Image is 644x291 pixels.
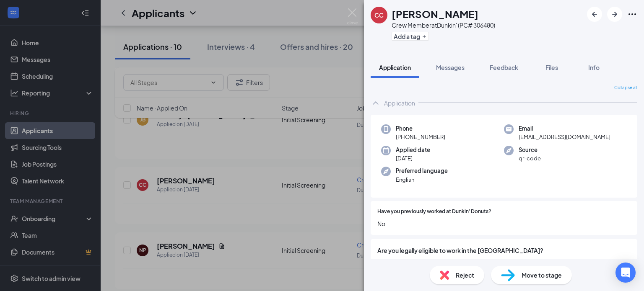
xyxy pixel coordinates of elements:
[392,21,495,29] div: Crew Member at Dunkin' (PC# 306480)
[379,64,411,71] span: Application
[490,64,518,71] span: Feedback
[615,263,636,283] div: Open Intercom Messenger
[392,32,429,41] button: PlusAdd a tag
[377,246,631,255] span: Are you legally eligible to work in the [GEOGRAPHIC_DATA]?
[386,258,422,268] span: yes (Correct)
[519,154,541,162] span: qr-code
[519,124,610,133] span: Email
[371,98,381,108] svg: ChevronUp
[545,64,558,71] span: Files
[589,9,600,19] svg: ArrowLeftNew
[392,7,478,21] h1: [PERSON_NAME]
[588,64,600,71] span: Info
[610,9,620,19] svg: ArrowRight
[377,219,631,228] span: No
[587,7,602,22] button: ArrowLeftNew
[519,133,610,141] span: [EMAIL_ADDRESS][DOMAIN_NAME]
[522,270,562,280] span: Move to stage
[614,85,637,91] span: Collapse all
[519,146,541,154] span: Source
[374,11,384,19] div: CC
[396,167,448,175] span: Preferred language
[396,133,445,141] span: [PHONE_NUMBER]
[396,175,448,184] span: English
[384,99,415,107] div: Application
[422,34,427,39] svg: Plus
[456,270,474,280] span: Reject
[627,9,637,19] svg: Ellipses
[396,124,445,133] span: Phone
[607,7,622,22] button: ArrowRight
[396,154,430,162] span: [DATE]
[396,146,430,154] span: Applied date
[377,208,491,216] span: Have you previously worked at Dunkin' Donuts?
[436,64,465,71] span: Messages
